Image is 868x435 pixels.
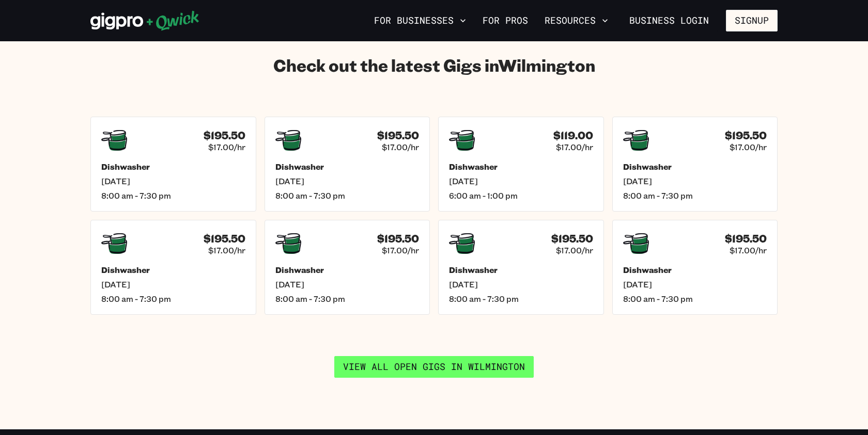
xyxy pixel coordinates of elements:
h4: $195.50 [377,232,419,245]
span: 8:00 am - 7:30 pm [623,294,767,304]
span: $17.00/hr [208,245,245,255]
span: 8:00 am - 7:30 pm [275,294,420,304]
h5: Dishwasher [449,265,593,275]
a: $119.00$17.00/hrDishwasher[DATE]6:00 am - 1:00 pm [438,117,604,212]
h4: $195.50 [725,232,767,245]
span: [DATE] [623,279,767,289]
h5: Dishwasher [623,265,767,275]
span: $17.00/hr [382,245,419,255]
a: $195.50$17.00/hrDishwasher[DATE]8:00 am - 7:30 pm [438,220,604,315]
span: 8:00 am - 7:30 pm [623,190,767,201]
button: Signup [726,10,778,31]
span: 8:00 am - 7:30 pm [275,190,420,201]
h5: Dishwasher [275,162,420,172]
span: 8:00 am - 7:30 pm [449,294,593,304]
span: $17.00/hr [556,142,593,152]
span: [DATE] [101,176,245,186]
span: $17.00/hr [208,142,245,152]
button: For Businesses [370,12,470,29]
span: $17.00/hr [556,245,593,255]
h2: Check out the latest Gigs in Wilmington [90,55,778,75]
span: $17.00/hr [730,245,767,255]
a: $195.50$17.00/hrDishwasher[DATE]8:00 am - 7:30 pm [265,117,430,212]
a: $195.50$17.00/hrDishwasher[DATE]8:00 am - 7:30 pm [265,220,430,315]
span: [DATE] [623,176,767,186]
h4: $119.00 [553,129,593,142]
h5: Dishwasher [101,162,245,172]
span: 8:00 am - 7:30 pm [101,294,245,304]
h4: $195.50 [377,129,419,142]
h5: Dishwasher [449,162,593,172]
span: [DATE] [449,279,593,289]
span: [DATE] [275,279,420,289]
h4: $195.50 [725,129,767,142]
a: $195.50$17.00/hrDishwasher[DATE]8:00 am - 7:30 pm [90,117,256,212]
span: [DATE] [275,176,420,186]
h4: $195.50 [204,129,245,142]
span: [DATE] [449,176,593,186]
span: 6:00 am - 1:00 pm [449,190,593,201]
span: 8:00 am - 7:30 pm [101,190,245,201]
button: Resources [540,12,612,29]
span: [DATE] [101,279,245,289]
h5: Dishwasher [275,265,420,275]
h5: Dishwasher [623,162,767,172]
a: $195.50$17.00/hrDishwasher[DATE]8:00 am - 7:30 pm [612,220,778,315]
h4: $195.50 [204,232,245,245]
a: View all open gigs in Wilmington [334,356,534,378]
h4: $195.50 [551,232,593,245]
a: $195.50$17.00/hrDishwasher[DATE]8:00 am - 7:30 pm [612,117,778,212]
span: $17.00/hr [382,142,419,152]
span: $17.00/hr [730,142,767,152]
a: $195.50$17.00/hrDishwasher[DATE]8:00 am - 7:30 pm [90,220,256,315]
a: For Pros [478,12,532,29]
a: Business Login [621,10,718,31]
h5: Dishwasher [101,265,245,275]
